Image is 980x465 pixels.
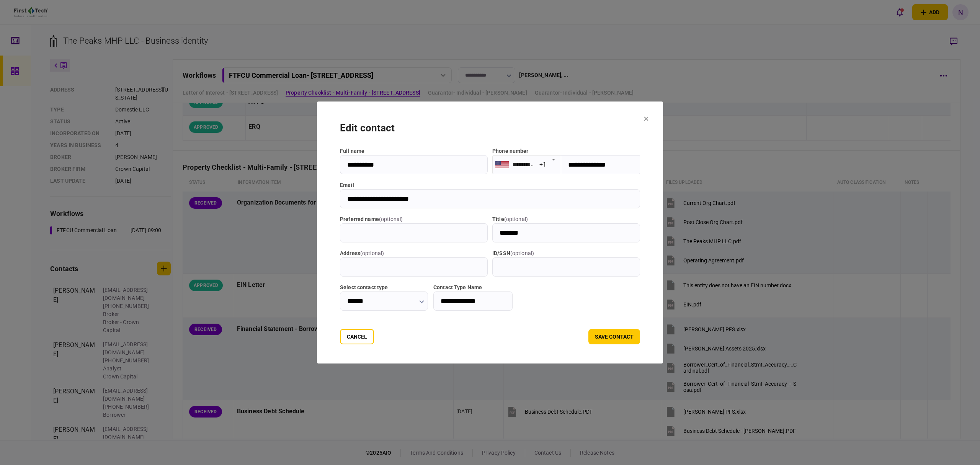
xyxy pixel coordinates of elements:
[340,223,488,242] input: Preferred name
[492,215,640,223] label: title
[548,154,559,165] button: Open
[539,160,546,169] div: +1
[340,121,640,136] div: edit contact
[379,216,403,222] span: ( optional )
[340,257,488,277] input: address
[360,250,384,256] span: ( optional )
[433,291,513,311] input: Contact Type Name
[492,257,640,277] input: ID/SSN
[340,181,640,189] label: email
[340,215,488,223] label: Preferred name
[340,147,488,155] label: full name
[492,223,640,242] input: title
[340,189,640,208] input: email
[340,291,428,311] input: Select contact type
[492,148,529,154] label: Phone number
[340,329,374,344] button: Cancel
[495,161,509,168] img: us
[504,216,528,222] span: ( optional )
[510,250,534,256] span: ( optional )
[340,283,428,291] label: Select contact type
[340,155,488,174] input: full name
[433,283,513,291] label: Contact Type Name
[340,249,488,257] label: address
[492,249,640,257] label: ID/SSN
[588,329,640,344] button: save contact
